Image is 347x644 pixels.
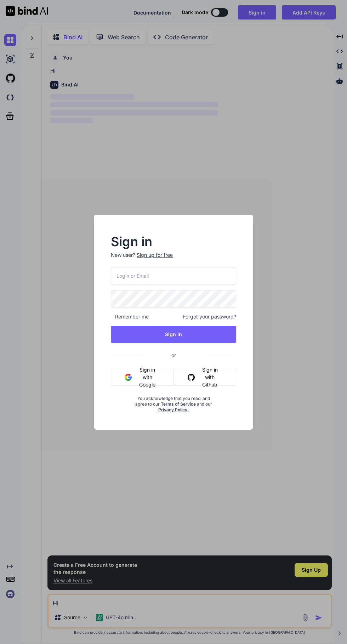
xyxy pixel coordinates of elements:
[188,374,195,381] img: github
[137,252,173,259] div: Sign up for free
[111,326,236,343] button: Sign In
[111,369,174,386] button: Sign in with Google
[132,391,215,413] div: You acknowledge that you read, and agree to our and our
[183,313,236,320] span: Forgot your password?
[143,346,204,364] span: or
[174,369,236,386] button: Sign in with Github
[158,407,189,412] a: Privacy Policy.
[161,401,197,407] a: Terms of Service
[111,313,149,320] span: Remember me
[111,267,236,284] input: Login or Email
[125,374,132,381] img: google
[111,252,236,267] p: New user?
[111,236,236,247] h2: Sign in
